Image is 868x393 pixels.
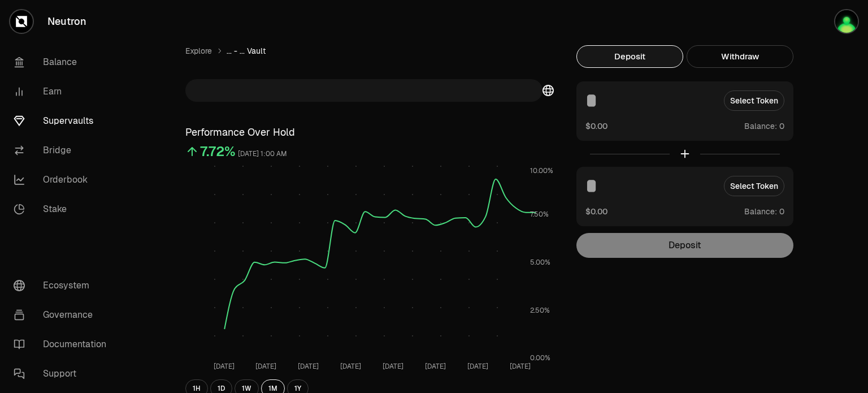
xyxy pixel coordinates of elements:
tspan: [DATE] [214,362,235,371]
tspan: [DATE] [425,362,446,371]
div: [DATE] 1:00 AM [238,148,287,161]
a: Orderbook [5,165,122,195]
img: Brufinal [835,10,858,33]
tspan: [DATE] [298,362,319,371]
nav: breadcrumb [185,45,554,57]
tspan: [DATE] [255,362,276,371]
button: $0.00 [585,120,607,132]
tspan: [DATE] [510,362,531,371]
a: Earn [5,77,122,106]
span: Balance: [744,120,777,132]
span: ... - ... Vault [227,45,266,57]
span: Balance: [744,206,777,217]
tspan: 7.50% [530,210,549,219]
a: Balance [5,47,122,77]
button: Withdraw [687,45,793,68]
tspan: [DATE] [383,362,403,371]
tspan: 10.00% [530,166,553,175]
tspan: 5.00% [530,258,550,267]
tspan: [DATE] [340,362,361,371]
div: 7.72% [200,142,236,161]
tspan: [DATE] [467,362,488,371]
tspan: 2.50% [530,306,550,315]
a: Bridge [5,136,122,165]
button: $0.00 [585,205,607,217]
a: Documentation [5,330,122,359]
a: Supervaults [5,106,122,136]
a: Stake [5,195,122,224]
a: Explore [185,45,212,57]
a: Support [5,359,122,388]
a: Ecosystem [5,271,122,300]
button: Deposit [576,45,683,68]
tspan: 0.00% [530,353,550,362]
a: Governance [5,300,122,330]
h3: Performance Over Hold [185,124,554,140]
